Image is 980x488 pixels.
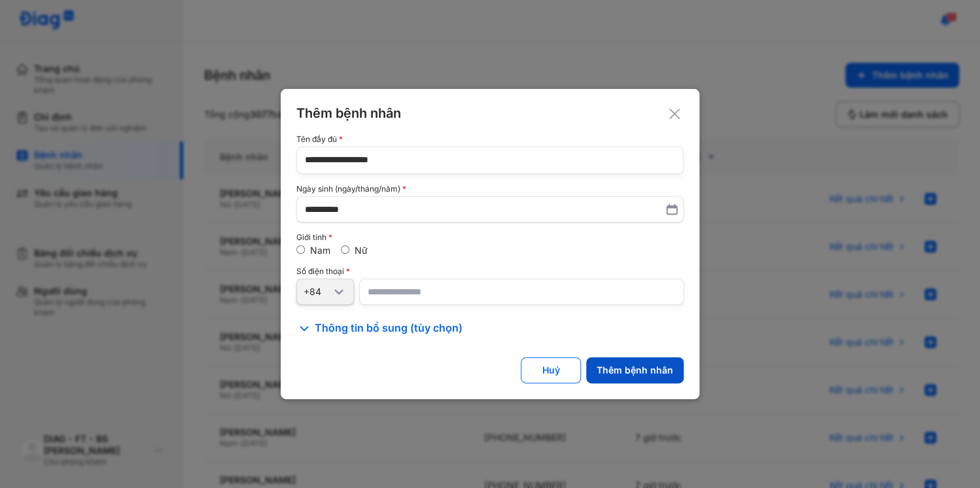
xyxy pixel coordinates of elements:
label: Nam [310,245,330,256]
div: Giới tính [296,233,684,242]
div: Ngày sinh (ngày/tháng/năm) [296,184,684,194]
div: Thêm bệnh nhân [296,105,684,122]
button: Huỷ [521,357,581,383]
div: Thêm bệnh nhân [597,364,673,376]
label: Nữ [355,245,368,256]
div: Số điện thoại [296,267,684,276]
button: Thêm bệnh nhân [586,357,684,383]
div: +84 [304,286,331,298]
span: Thông tin bổ sung (tùy chọn) [315,321,463,336]
div: Tên đầy đủ [296,135,684,144]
